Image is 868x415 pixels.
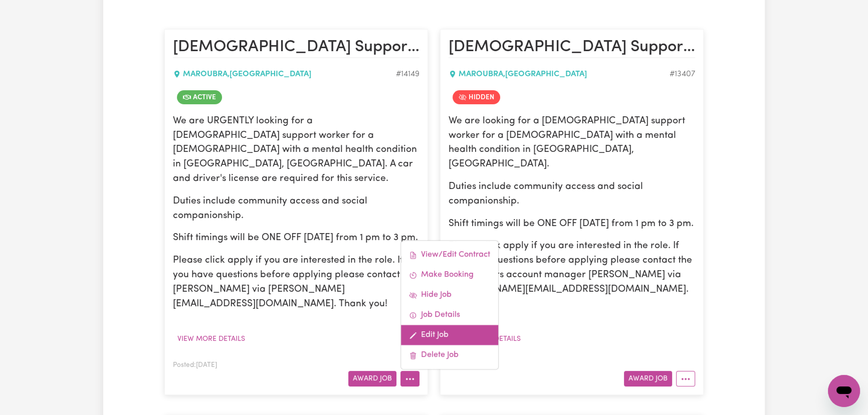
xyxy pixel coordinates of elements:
p: We are looking for a [DEMOGRAPHIC_DATA] support worker for a [DEMOGRAPHIC_DATA] with a mental hea... [449,114,695,172]
a: Hide Job [401,285,498,305]
button: More options [676,371,695,386]
span: Job is hidden [453,90,500,104]
p: Duties include community access and social companionship. [449,180,695,209]
iframe: Button to launch messaging window [828,375,860,407]
h2: Female Support Worker Needed ONE OFF Friday In Maroubra, NSW [449,38,695,58]
span: Job is active [177,90,222,104]
button: Award Job [348,371,396,386]
div: More options [400,241,499,370]
a: Job Details [401,305,498,325]
p: Please click apply if you are interested in the role. If you have questions before applying pleas... [173,254,419,311]
a: View/Edit Contract [401,245,498,265]
button: View more details [173,331,250,347]
a: Edit Job [401,325,498,345]
p: Shift timings will be ONE OFF [DATE] from 1 pm to 3 pm. [173,231,419,246]
div: MAROUBRA , [GEOGRAPHIC_DATA] [449,68,670,80]
p: We are URGENTLY looking for a [DEMOGRAPHIC_DATA] support worker for a [DEMOGRAPHIC_DATA] with a m... [173,114,419,186]
button: Award Job [624,371,672,386]
div: MAROUBRA , [GEOGRAPHIC_DATA] [173,68,396,80]
a: Delete Job [401,345,498,365]
p: Please click apply if you are interested in the role. If you have questions before applying pleas... [449,239,695,311]
button: More options [400,371,419,386]
div: Job ID #13407 [670,68,695,80]
span: Posted: [DATE] [173,362,217,368]
a: Make Booking [401,265,498,285]
p: Shift timings will be ONE OFF [DATE] from 1 pm to 3 pm. [449,217,695,232]
p: Duties include community access and social companionship. [173,194,419,224]
div: Job ID #14149 [396,68,419,80]
h2: Female Support Worker Needed ONE OFF Today 15/04 Tuesday In Maroubra, NSW [173,38,419,58]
